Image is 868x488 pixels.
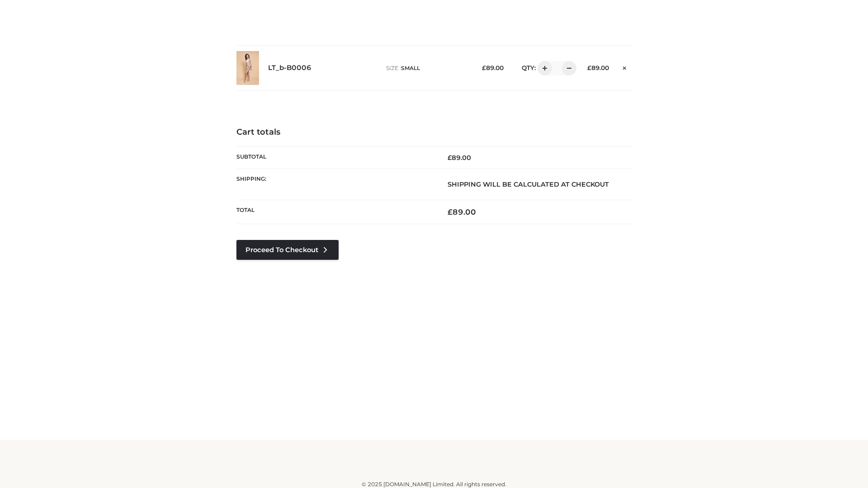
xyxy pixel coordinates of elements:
[448,154,471,162] bdi: 89.00
[587,64,609,71] bdi: 89.00
[386,64,468,72] p: size :
[448,180,609,188] strong: Shipping will be calculated at checkout
[448,207,476,216] bdi: 89.00
[236,146,434,169] th: Subtotal
[236,240,339,260] a: Proceed to Checkout
[236,169,434,200] th: Shipping:
[482,64,486,71] span: £
[401,65,420,71] span: SMALL
[236,200,434,224] th: Total
[482,64,504,71] bdi: 89.00
[236,127,632,137] h4: Cart totals
[236,51,259,85] img: LT_b-B0006 - SMALL
[448,207,453,216] span: £
[513,61,573,75] div: QTY:
[268,64,311,72] a: LT_b-B0006
[448,154,452,162] span: £
[587,64,591,71] span: £
[618,61,632,73] a: Remove this item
